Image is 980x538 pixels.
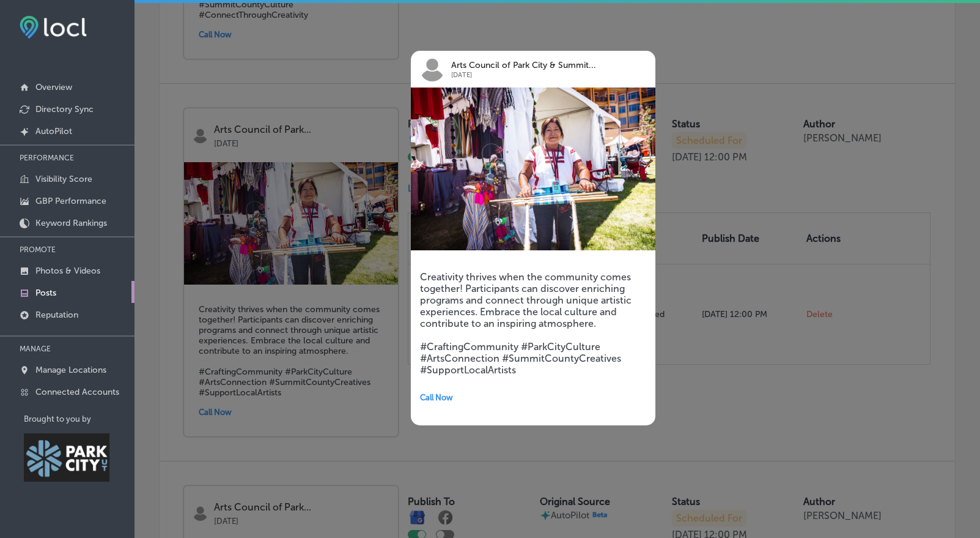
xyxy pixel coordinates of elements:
p: Manage Locations [35,365,106,375]
p: Connected Accounts [35,387,119,397]
p: Reputation [35,310,78,320]
p: Posts [35,288,56,298]
p: AutoPilot [35,126,72,136]
p: Photos & Videos [35,266,100,276]
img: 17538982840d5082f4-242b-4f93-913a-cbcff2083e6e_2024-08-26.jpg [411,88,655,251]
p: Visibility Score [35,174,92,184]
p: [DATE] [451,70,621,80]
p: Overview [35,82,72,92]
p: Brought to you by [24,414,134,424]
p: Keyword Rankings [35,218,107,228]
h5: Creativity thrives when the community comes together! Participants can discover enriching program... [420,271,646,376]
p: Arts Council of Park City & Summit... [451,61,621,70]
span: Call Now [420,393,453,402]
img: Park City [24,433,109,482]
p: Directory Sync [35,104,94,114]
p: GBP Performance [35,196,106,206]
img: fda3e92497d09a02dc62c9cd864e3231.png [20,16,87,39]
img: logo [420,57,444,81]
